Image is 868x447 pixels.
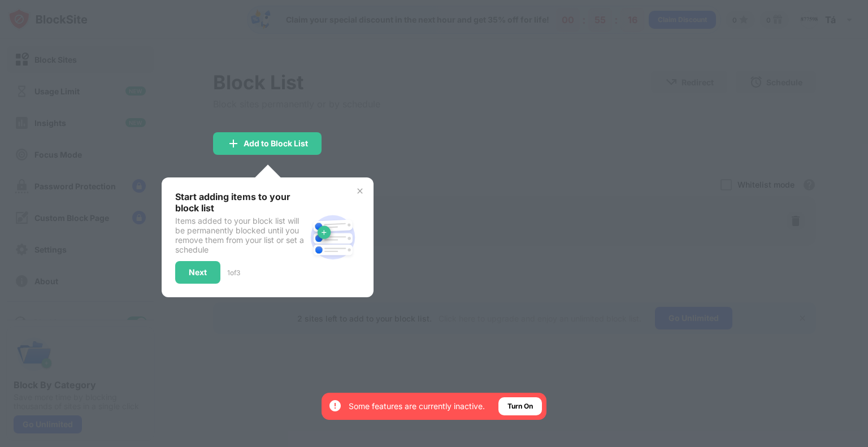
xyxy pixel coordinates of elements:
div: Turn On [507,401,533,412]
div: Add to Block List [244,139,308,148]
div: Some features are currently inactive. [349,401,485,412]
div: Items added to your block list will be permanently blocked until you remove them from your list o... [175,216,306,254]
div: Next [189,268,207,277]
img: block-site.svg [306,210,360,264]
div: 1 of 3 [227,268,240,277]
img: x-button.svg [355,186,364,196]
img: error-circle-white.svg [328,399,342,413]
div: Start adding items to your block list [175,191,306,214]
